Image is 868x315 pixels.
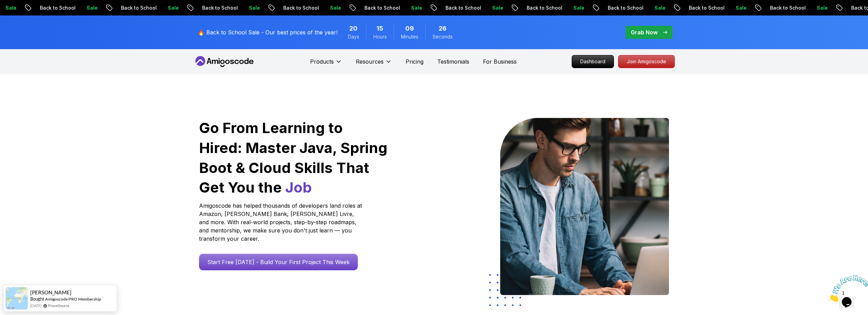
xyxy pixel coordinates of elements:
p: Back to School [681,4,727,11]
span: 1 [3,3,6,9]
p: 🔥 Back to School Sale - Our best prices of the year! [198,28,338,36]
p: Sale [809,4,831,11]
span: Seconds [432,33,453,40]
p: Sale [241,4,263,11]
p: Sale [484,4,506,11]
p: Resources [356,57,384,66]
button: Resources [356,57,392,71]
a: Join Amigoscode [618,55,675,68]
a: Start Free [DATE] - Build Your First Project This Week [199,254,358,270]
p: Amigoscode has helped thousands of developers land roles at Amazon, [PERSON_NAME] Bank, [PERSON_N... [199,202,364,243]
span: Minutes [401,33,418,40]
span: 26 Seconds [439,24,447,33]
p: Back to School [275,4,322,11]
span: Bought [30,296,44,302]
iframe: chat widget [825,272,868,305]
p: Back to School [194,4,241,11]
p: Back to School [518,4,565,11]
span: 9 Minutes [405,24,414,33]
p: Products [310,57,334,66]
p: Back to School [113,4,160,11]
img: provesource social proof notification image [6,287,28,309]
span: Job [285,178,312,196]
h1: Go From Learning to Hired: Master Java, Spring Boot & Cloud Skills That Get You the [199,118,388,197]
a: Testimonials [437,57,469,66]
p: Sale [78,4,100,11]
p: Back to School [32,4,78,11]
p: Back to School [762,4,809,11]
p: Sale [160,4,182,11]
span: [PERSON_NAME] [30,290,72,295]
p: Back to School [356,4,403,11]
p: Sale [565,4,587,11]
p: Join Amigoscode [618,55,674,68]
img: Chat attention grabber [3,3,45,30]
a: Pricing [406,57,424,66]
p: Back to School [600,4,646,11]
p: Dashboard [572,55,614,68]
p: Sale [646,4,668,11]
a: ProveSource [48,303,69,308]
span: Days [348,33,359,40]
p: Sale [322,4,344,11]
a: For Business [483,57,517,66]
button: Products [310,57,342,71]
a: Dashboard [572,55,614,68]
span: 15 Hours [376,24,383,33]
p: Grab Now [631,28,658,36]
span: [DATE] [30,303,41,308]
p: Back to School [437,4,484,11]
img: hero [500,118,669,295]
span: Hours [373,33,387,40]
span: 20 Days [349,24,358,33]
a: Amigoscode PRO Membership [45,296,101,302]
p: Sale [727,4,749,11]
p: Sale [403,4,425,11]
